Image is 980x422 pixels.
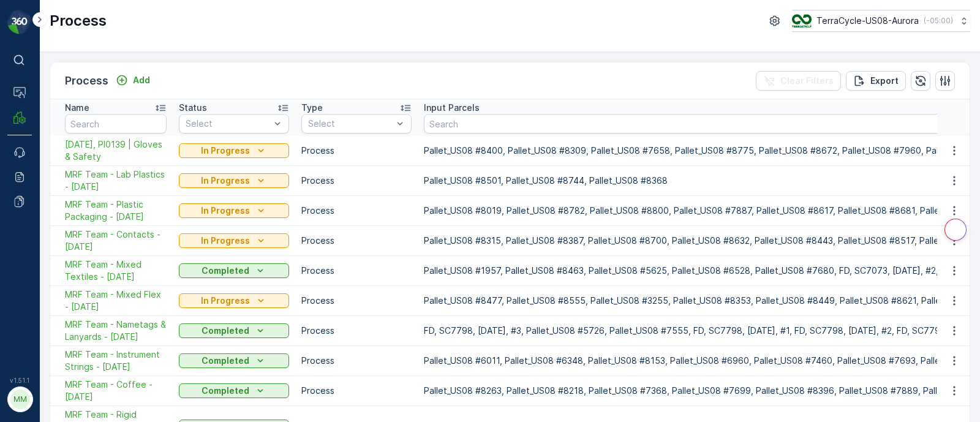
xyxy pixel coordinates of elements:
[179,293,289,308] button: In Progress
[65,318,167,343] span: MRF Team - Nametags & Lanyards - [DATE]
[65,258,167,283] span: MRF Team - Mixed Textiles - [DATE]
[65,379,167,403] span: MRF Team - Coffee - [DATE]
[301,355,412,367] p: Process
[10,390,30,409] div: MM
[179,263,289,278] button: Completed
[7,386,32,412] button: MM
[201,235,250,247] p: In Progress
[65,168,167,193] a: MRF Team - Lab Plastics - 09/25/2025
[179,233,289,248] button: In Progress
[65,349,167,373] a: MRF Team - Instrument Strings - 09/17/25
[179,102,207,114] p: Status
[65,138,167,163] span: [DATE], PI0139 | Gloves & Safety
[780,75,834,87] p: Clear Filters
[65,72,108,89] p: Process
[179,353,289,368] button: Completed
[201,205,250,217] p: In Progress
[301,385,412,397] p: Process
[846,71,906,91] button: Export
[301,205,412,217] p: Process
[792,10,970,32] button: TerraCycle-US08-Aurora(-05:00)
[201,295,250,307] p: In Progress
[301,235,412,247] p: Process
[65,102,89,114] p: Name
[65,258,167,283] a: MRF Team - Mixed Textiles - 09/22/2025
[179,203,289,218] button: In Progress
[65,198,167,223] span: MRF Team - Plastic Packaging - [DATE]
[179,383,289,398] button: Completed
[133,74,150,86] p: Add
[424,102,480,114] p: Input Parcels
[924,16,953,26] p: ( -05:00 )
[201,145,250,157] p: In Progress
[202,325,249,337] p: Completed
[65,379,167,403] a: MRF Team - Coffee - 09/17/25
[186,118,270,130] p: Select
[65,198,167,223] a: MRF Team - Plastic Packaging - 09/25/2025
[301,265,412,277] p: Process
[301,145,412,157] p: Process
[50,11,107,31] p: Process
[7,377,32,384] span: v 1.51.1
[179,143,289,158] button: In Progress
[65,288,167,313] a: MRF Team - Mixed Flex - 09/22/2025
[308,118,393,130] p: Select
[301,325,412,337] p: Process
[202,355,249,367] p: Completed
[65,288,167,313] span: MRF Team - Mixed Flex - [DATE]
[792,14,812,28] img: image_ci7OI47.png
[756,71,841,91] button: Clear Filters
[202,385,249,397] p: Completed
[179,173,289,188] button: In Progress
[65,228,167,253] a: MRF Team - Contacts - 09/23/2025
[179,323,289,338] button: Completed
[301,102,323,114] p: Type
[65,168,167,193] span: MRF Team - Lab Plastics - [DATE]
[65,228,167,253] span: MRF Team - Contacts - [DATE]
[202,265,249,277] p: Completed
[65,349,167,373] span: MRF Team - Instrument Strings - [DATE]
[65,138,167,163] a: 09/29/25, PI0139 | Gloves & Safety
[7,10,32,34] img: logo
[111,73,155,88] button: Add
[301,295,412,307] p: Process
[65,114,167,134] input: Search
[816,15,919,27] p: TerraCycle-US08-Aurora
[201,175,250,187] p: In Progress
[870,75,899,87] p: Export
[301,175,412,187] p: Process
[65,318,167,343] a: MRF Team - Nametags & Lanyards - 09/19/25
